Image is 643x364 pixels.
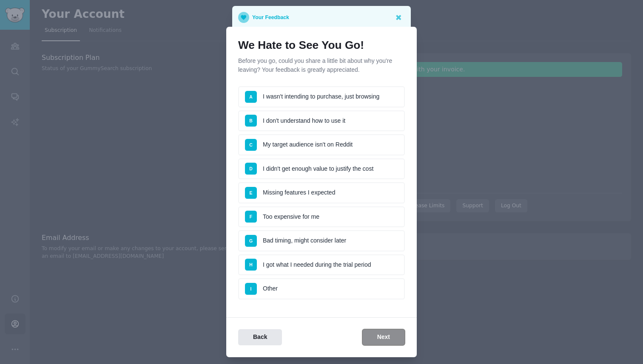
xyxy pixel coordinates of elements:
button: Back [238,329,282,346]
span: G [249,238,253,243]
span: H [249,262,253,267]
span: B [249,118,253,123]
h1: We Hate to See You Go! [238,39,405,52]
span: C [249,142,253,147]
span: D [249,166,253,171]
span: A [249,94,253,99]
span: F [250,214,252,219]
span: I [250,286,252,291]
p: Your Feedback [252,12,289,23]
span: E [249,190,252,195]
p: Before you go, could you share a little bit about why you're leaving? Your feedback is greatly ap... [238,56,405,74]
